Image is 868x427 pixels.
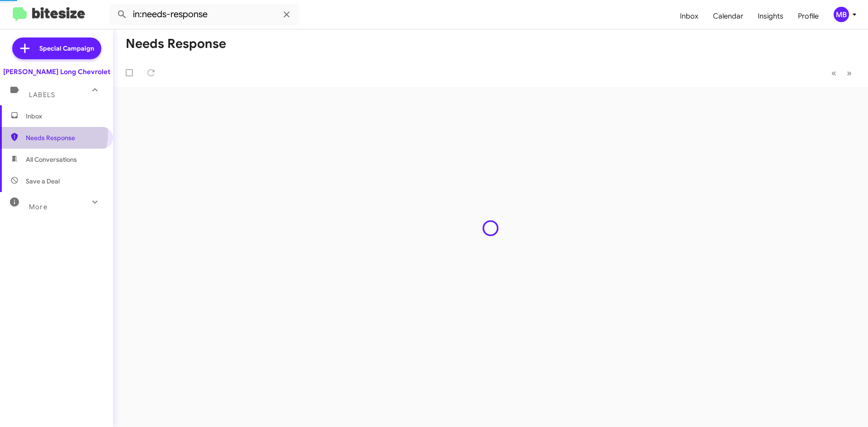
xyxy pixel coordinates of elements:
[706,3,750,29] a: Calendar
[29,91,55,99] span: Labels
[750,3,791,29] a: Insights
[673,3,706,29] a: Inbox
[26,177,60,186] span: Save a Deal
[109,4,299,25] input: Search
[841,64,857,82] button: Next
[791,3,826,29] a: Profile
[826,64,857,82] nav: Page navigation example
[39,44,94,53] span: Special Campaign
[847,67,852,79] span: »
[12,38,101,59] a: Special Campaign
[26,112,103,121] span: Inbox
[826,64,842,82] button: Previous
[126,37,226,51] h1: Needs Response
[831,67,836,79] span: «
[3,67,110,76] div: [PERSON_NAME] Long Chevrolet
[29,203,47,211] span: More
[26,133,103,142] span: Needs Response
[26,155,77,164] span: All Conversations
[834,7,849,22] div: MB
[826,7,858,22] button: MB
